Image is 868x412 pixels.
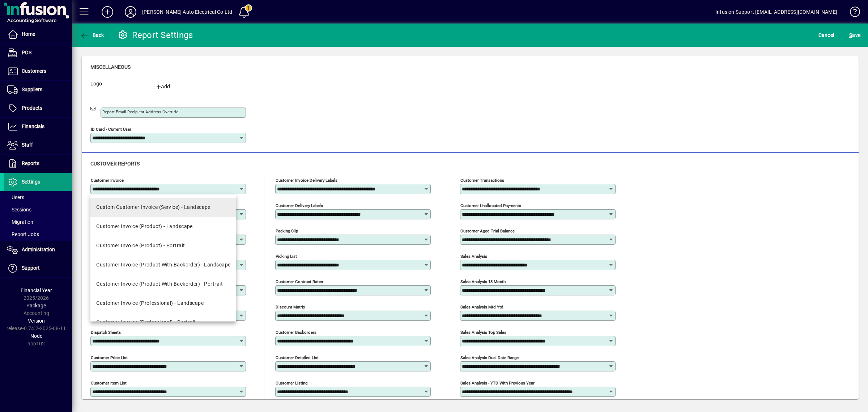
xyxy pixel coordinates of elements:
div: [PERSON_NAME] Auto Electrical Co Ltd [142,6,232,18]
button: Cancel [817,29,836,42]
mat-label: Customer transactions [460,178,504,183]
a: Support [4,259,72,277]
button: Add [146,80,180,93]
span: Sessions [7,207,31,213]
div: Infusion Support [EMAIL_ADDRESS][DOMAIN_NAME] [715,6,837,18]
span: Users [7,194,24,200]
mat-label: Customer delivery labels [276,203,323,208]
button: Add [96,5,119,18]
mat-label: Sales analysis dual date range [460,355,519,360]
mat-option: Customer Invoice (Product) - Portrait [90,236,236,255]
a: Home [4,25,72,43]
span: Miscellaneous [90,64,131,70]
div: Customer Invoice (Professional) - Portrait [96,319,196,326]
span: Back [80,32,104,38]
mat-label: Customer invoice [91,178,124,183]
span: Financials [22,123,44,129]
mat-label: Customer Contract Rates [276,279,323,284]
mat-label: ID Card - Current User [91,127,131,132]
div: Customer Invoice (Product With Backorder) - Landscape [96,261,230,269]
span: Suppliers [22,87,42,92]
mat-label: Discount Matrix [276,304,305,310]
mat-label: Sales analysis top sales [460,330,506,335]
mat-label: Sales analysis [460,254,487,259]
div: Customer Invoice (Product) - Portrait [96,242,185,249]
span: Customers [22,68,46,74]
mat-label: Packing Slip [276,228,298,234]
a: POS [4,44,72,62]
mat-label: Report Email Recipient Address Override [102,109,178,114]
mat-label: Sales analysis - YTD with previous year [460,381,535,386]
span: S [849,32,852,38]
span: Node [30,333,42,339]
span: Migration [7,219,33,225]
mat-option: Customer Invoice (Product With Backorder) - Portrait [90,274,236,294]
a: Report Jobs [4,228,72,240]
mat-label: Sales analysis 13 month [460,279,506,284]
mat-label: Customer Backorders [276,330,316,335]
div: Customer Invoice (Product) - Landscape [96,223,193,230]
a: Staff [4,136,72,154]
mat-label: Sales analysis mtd ytd [460,304,503,310]
div: Customer Invoice (Product With Backorder) - Portrait [96,280,223,288]
span: Settings [22,179,40,185]
app-page-header-button: Back [72,29,112,42]
button: Profile [119,5,142,18]
mat-label: Customer Item List [91,381,127,386]
span: Products [22,105,42,111]
mat-label: Customer Price List [91,355,128,360]
mat-option: Custom Customer Invoice (Service) - Landscape [90,198,236,217]
span: Report Jobs [7,231,39,237]
mat-label: Dispatch sheets [91,330,121,335]
div: Custom Customer Invoice (Service) - Landscape [96,203,210,211]
mat-label: Customer aged trial balance [460,228,515,234]
a: Knowledge Base [844,1,859,25]
a: Customers [4,62,72,80]
mat-option: Customer Invoice (Professional) - Portrait [90,313,236,332]
span: Home [22,31,35,37]
button: Save [847,29,862,42]
mat-label: Picking List [276,254,297,259]
mat-option: Customer Invoice (Professional) - Landscape [90,294,236,313]
span: POS [22,50,31,55]
a: Sessions [4,203,72,216]
a: Users [4,191,72,203]
a: Administration [4,241,72,259]
mat-option: Customer Invoice (Product With Backorder) - Landscape [90,255,236,274]
span: ave [849,29,860,41]
button: Back [78,29,106,42]
span: Reports [22,160,39,166]
a: Products [4,99,72,117]
a: Reports [4,155,72,173]
div: Report Settings [118,29,193,41]
mat-label: Customer invoice delivery labels [276,178,337,183]
span: Staff [22,142,33,148]
div: Customer Invoice (Professional) - Landscape [96,299,204,307]
a: Financials [4,118,72,136]
span: Customer reports [90,161,140,167]
label: Logo [85,80,140,90]
mat-option: Customer Invoice (Product) - Landscape [90,217,236,236]
span: Support [22,265,40,271]
span: Version [28,318,45,324]
mat-label: Customer unallocated payments [460,203,521,208]
span: Administration [22,247,55,252]
a: Migration [4,216,72,228]
span: Financial Year [21,287,52,293]
div: Add [146,83,180,91]
mat-label: Customer Detailed List [276,355,319,360]
mat-label: Customer Listing [276,381,307,386]
span: Cancel [818,29,834,41]
a: Suppliers [4,81,72,99]
span: Package [26,303,46,308]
